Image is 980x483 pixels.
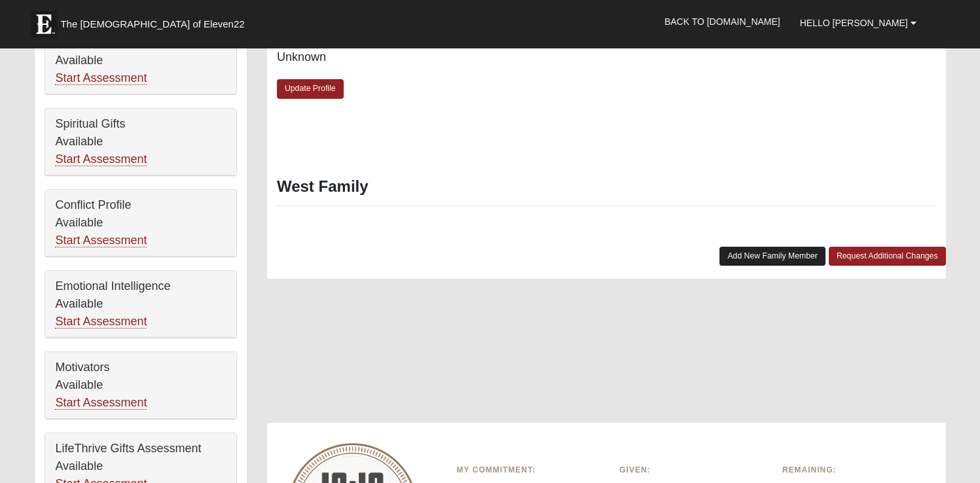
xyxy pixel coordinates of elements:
[55,152,147,166] a: Start Assessment
[790,7,926,39] a: Hello [PERSON_NAME]
[55,71,147,85] a: Start Assessment
[55,234,147,247] a: Start Assessment
[719,247,826,266] a: Add New Family Member
[782,465,926,474] h6: Remaining:
[277,177,936,196] h3: West Family
[45,271,236,338] div: Emotional Intelligence Available
[45,109,236,175] div: Spiritual Gifts Available
[31,11,57,37] img: Eleven22 logo
[45,352,236,419] div: Motivators Available
[55,315,147,329] a: Start Assessment
[277,79,344,98] a: Update Profile
[277,49,596,66] dd: Unknown
[55,396,147,410] a: Start Assessment
[829,247,946,266] a: Request Additional Changes
[800,18,908,28] span: Hello [PERSON_NAME]
[655,5,790,38] a: Back to [DOMAIN_NAME]
[619,465,763,474] h6: Given:
[45,190,236,257] div: Conflict Profile Available
[24,5,286,37] a: The [DEMOGRAPHIC_DATA] of Eleven22
[60,18,244,31] span: The [DEMOGRAPHIC_DATA] of Eleven22
[45,27,236,94] div: DISC Available
[457,465,600,474] h6: My Commitment:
